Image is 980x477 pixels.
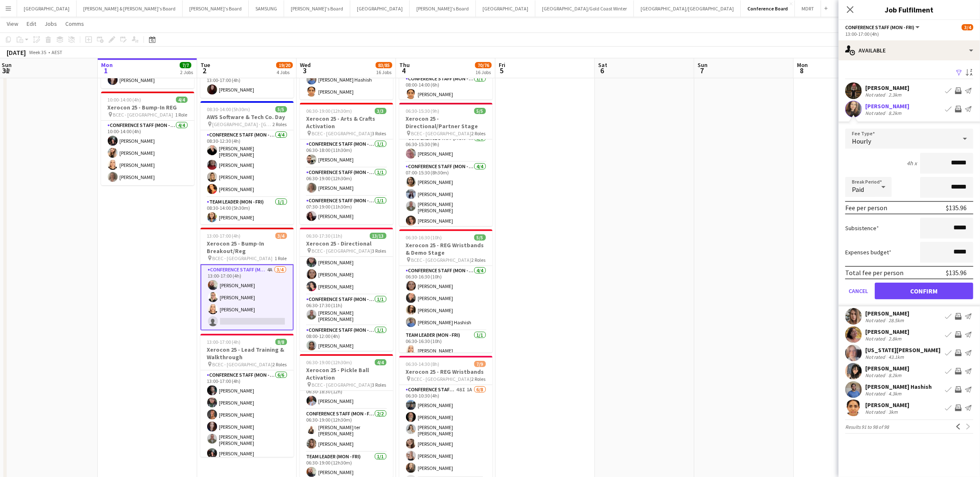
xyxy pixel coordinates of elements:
span: 06:30-16:30 (10h) [406,234,442,241]
span: Fri [499,61,505,69]
div: Not rated [865,390,887,397]
app-card-role: Team Leader (Mon - Fri)1/106:30-16:30 (10h)[PERSON_NAME] [399,330,492,359]
span: 4 [398,66,410,75]
h3: Xerocon 25 - Directional/Partner Stage [399,115,492,130]
button: SAMSUNG [249,0,284,17]
app-card-role: Conference Staff (Mon - Fri)1/106:30-18:30 (12h)[PERSON_NAME] [300,381,393,409]
app-card-role: Conference Staff (Mon - Fri)1/106:30-19:00 (12h30m)[PERSON_NAME] [300,168,393,196]
span: 2 Roles [472,130,486,137]
app-card-role: Conference Staff (Mon - Fri)2/206:30-19:00 (12h30m)[PERSON_NAME] ter [PERSON_NAME][PERSON_NAME] [300,409,393,452]
span: 5/5 [474,234,486,241]
button: [GEOGRAPHIC_DATA] [17,0,77,17]
span: 83/85 [376,62,392,68]
span: 8 [796,66,808,75]
span: 06:30-15:30 (9h) [406,108,440,114]
span: 2 Roles [273,361,287,368]
div: 13:00-17:00 (4h) [845,31,973,37]
span: 4/4 [176,97,188,103]
h3: AWS Software & Tech Co. Day [200,113,294,121]
span: 3/4 [962,24,973,30]
span: 19/20 [276,62,293,68]
app-card-role: Conference Staff (Mon - Fri)4/406:30-16:30 (10h)[PERSON_NAME][PERSON_NAME][PERSON_NAME][PERSON_NA... [399,266,492,330]
app-job-card: 10:00-14:00 (4h)4/4Xerocon 25 - Bump-In REG BCEC - [GEOGRAPHIC_DATA]1 RoleConference Staff (Mon -... [101,92,194,185]
button: [GEOGRAPHIC_DATA] [476,0,535,17]
span: Sun [2,61,12,69]
span: 3 [299,66,311,75]
app-card-role: Conference Staff (Mon - Fri)6/613:00-17:00 (4h)[PERSON_NAME][PERSON_NAME][PERSON_NAME][PERSON_NAM... [200,370,294,462]
span: BCEC - [GEOGRAPHIC_DATA] [213,255,273,261]
span: BCEC - [GEOGRAPHIC_DATA] [213,361,273,368]
span: 3 Roles [372,248,386,254]
span: Paid [852,185,864,194]
app-job-card: 06:30-17:30 (11h)13/13Xerocon 25 - Directional BCEC - [GEOGRAPHIC_DATA]3 Roles[PERSON_NAME][PERSO... [300,228,393,351]
app-card-role: Conference Staff (Mon - Fri)1/106:30-18:00 (11h30m)[PERSON_NAME] [300,139,393,168]
div: 28.5km [887,317,906,323]
span: Mon [101,61,113,69]
div: [PERSON_NAME] [865,328,909,335]
div: [PERSON_NAME] [865,102,909,110]
a: Comms [62,18,87,29]
div: Not rated [865,335,887,342]
div: [PERSON_NAME] [865,401,909,409]
span: 13:00-17:00 (4h) [207,233,241,239]
div: 4 Jobs [277,69,292,75]
span: 70/76 [475,62,492,68]
div: 3km [887,409,899,415]
app-job-card: 06:30-19:00 (12h30m)3/3Xerocon 25 - Arts & Crafts Activation BCEC - [GEOGRAPHIC_DATA]3 RolesConfe... [300,103,393,224]
h3: Xerocon 25 - Bump-In REG [101,104,194,111]
span: BCEC - [GEOGRAPHIC_DATA] [411,257,472,263]
app-job-card: 06:30-15:30 (9h)5/5Xerocon 25 - Directional/Partner Stage BCEC - [GEOGRAPHIC_DATA]2 RolesConferen... [399,103,492,226]
span: 3/3 [375,108,386,114]
span: Sat [598,61,607,69]
span: 3 Roles [372,382,386,388]
app-card-role: Conference Staff (Mon - Fri)4A3/413:00-17:00 (4h)[PERSON_NAME][PERSON_NAME][PERSON_NAME] [200,264,294,330]
app-job-card: 13:00-17:00 (4h)8/8Xerocon 25 - Lead Training & Walkthrough BCEC - [GEOGRAPHIC_DATA]2 RolesConfer... [200,334,294,457]
div: Not rated [865,372,887,378]
span: 7/9 [474,361,486,367]
span: Tue [200,61,210,69]
span: 7 [696,66,708,75]
button: Conference Board [741,0,795,17]
span: 5/5 [474,108,486,114]
span: 1 [100,66,113,75]
div: Not rated [865,409,887,415]
div: 08:30-14:00 (5h30m)5/5AWS Software & Tech Co. Day [GEOGRAPHIC_DATA] - [GEOGRAPHIC_DATA]2 RolesCon... [200,101,294,224]
div: 16 Jobs [376,69,392,75]
app-card-role: Team Leader (Mon - Fri)1/113:00-17:00 (4h)[PERSON_NAME] [200,70,294,98]
span: Jobs [45,20,57,27]
button: [PERSON_NAME]'s Board [183,0,249,17]
div: Not rated [865,354,887,360]
div: Not rated [865,92,887,98]
span: BCEC - [GEOGRAPHIC_DATA] [411,376,472,382]
span: 13:00-17:00 (4h) [207,339,241,345]
span: 2 Roles [472,376,486,382]
button: [PERSON_NAME]'s Board [284,0,350,17]
span: 06:30-19:00 (12h30m) [307,359,352,365]
app-card-role: Conference Staff (Mon - Fri)4/408:30-12:30 (4h)[PERSON_NAME] [PERSON_NAME][PERSON_NAME][PERSON_NA... [200,130,294,197]
h3: Job Fulfilment [839,4,980,15]
span: BCEC - [GEOGRAPHIC_DATA] [312,248,372,254]
span: Thu [399,61,410,69]
app-card-role: Conference Staff (Mon - Fri)4/407:00-15:30 (8h30m)[PERSON_NAME][PERSON_NAME][PERSON_NAME] [PERSON... [399,162,492,229]
div: 4.3km [887,390,903,397]
button: MDRT [795,0,821,17]
span: BCEC - [GEOGRAPHIC_DATA] [312,130,372,137]
h3: Xerocon 25 - Directional [300,240,393,247]
div: $135.96 [946,204,967,212]
span: Edit [27,20,36,27]
h3: Xerocon 25 - Arts & Crafts Activation [300,115,393,130]
h3: Xerocon 25 - Lead Training & Walkthrough [200,346,294,361]
div: 2.3km [887,92,903,98]
span: 2 Roles [273,121,287,127]
span: Mon [797,61,808,69]
div: 13:00-17:00 (4h)3/4Xerocon 25 - Bump-In Breakout/Reg BCEC - [GEOGRAPHIC_DATA]1 RoleConference Sta... [200,228,294,330]
div: [PERSON_NAME] [865,365,909,372]
span: Results 91 to 98 of 98 [845,424,889,430]
div: 8.2km [887,110,903,116]
div: [DATE] [7,48,26,57]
